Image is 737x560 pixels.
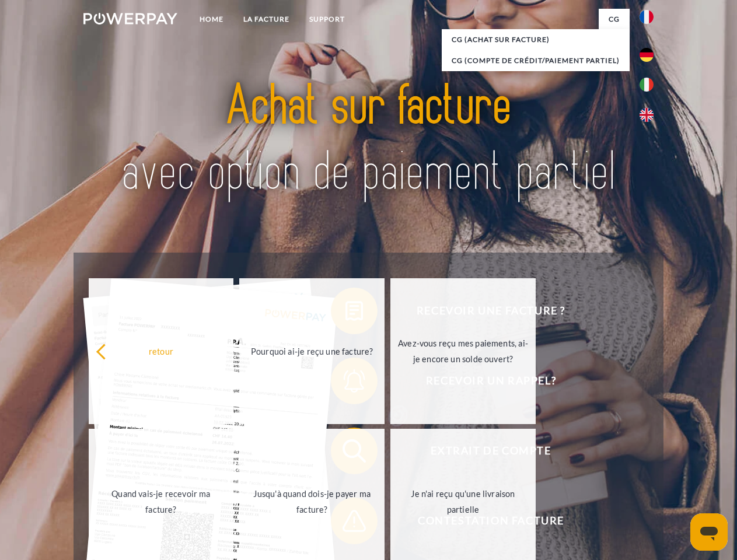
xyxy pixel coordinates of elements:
[442,29,630,50] a: CG (achat sur facture)
[690,513,728,551] iframe: Bouton de lancement de la fenêtre de messagerie
[397,486,529,517] div: Je n'ai reçu qu'une livraison partielle
[246,486,378,517] div: Jusqu'à quand dois-je payer ma facture?
[96,486,227,517] div: Quand vais-je recevoir ma facture?
[190,9,233,30] a: Home
[599,9,630,30] a: CG
[397,335,529,367] div: Avez-vous reçu mes paiements, ai-je encore un solde ouvert?
[96,343,227,359] div: retour
[442,50,630,71] a: CG (Compte de crédit/paiement partiel)
[640,78,654,92] img: it
[640,48,654,62] img: de
[390,278,536,424] a: Avez-vous reçu mes paiements, ai-je encore un solde ouvert?
[246,343,378,359] div: Pourquoi ai-je reçu une facture?
[640,108,654,122] img: en
[233,9,299,30] a: LA FACTURE
[299,9,355,30] a: Support
[111,56,626,223] img: title-powerpay_fr.svg
[83,13,177,24] img: logo-powerpay-white.svg
[640,10,654,24] img: fr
